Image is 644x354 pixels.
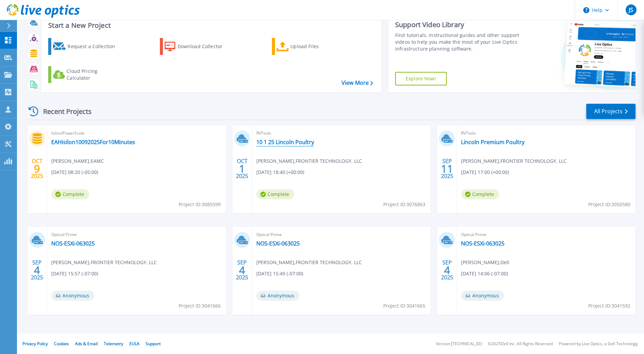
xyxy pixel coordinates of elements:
a: Cloud Pricing Calculator [48,66,124,83]
span: Project ID: 3041665 [383,302,425,310]
a: Explore Now! [395,72,447,85]
span: [DATE] 08:20 (-05:00) [51,169,98,176]
span: [PERSON_NAME] , FRONTIER TECHNOLOGY, LLC [51,259,157,266]
a: Lincoln Premium Poultry [461,139,525,145]
span: 1 [239,166,245,172]
span: 11 [441,166,453,172]
li: Powered by Live Optics, a Dell Technology [559,342,638,346]
a: NOS-ESXi-063025 [51,240,95,247]
li: Version: [TECHNICAL_ID] [436,342,482,346]
span: Project ID: 3041592 [588,302,630,310]
a: View More [342,80,373,86]
span: [DATE] 15:49 (-07:00) [256,270,303,277]
span: [PERSON_NAME] , FRONTIER TECHNOLOGY, LLC [256,157,362,165]
div: SEP 2025 [31,258,43,282]
span: Optical Prime [51,231,222,238]
a: Privacy Policy [22,341,48,347]
a: EAHisilon10092025For10Minutes [51,139,135,145]
a: Request a Collection [48,38,124,55]
span: Complete [256,189,294,199]
a: EULA [129,341,140,347]
a: Ads & Email [75,341,98,347]
span: [PERSON_NAME] , FRONTIER TECHNOLOGY, LLC [461,157,567,165]
div: SEP 2025 [441,156,454,181]
span: Project ID: 3041666 [179,302,221,310]
div: SEP 2025 [441,258,454,282]
span: [DATE] 14:06 (-07:00) [461,270,508,277]
span: Anonymous [461,291,504,301]
div: Find tutorials, instructional guides and other support videos to help you make the most of your L... [395,32,521,52]
span: RVTools [461,130,631,137]
a: 10 1 25 Lincoln Poultry [256,139,314,145]
div: Recent Projects [26,103,101,120]
a: All Projects [586,104,636,119]
span: Isilon/PowerScale [51,130,222,137]
span: Anonymous [51,291,94,301]
span: JS [629,7,633,13]
span: Complete [51,189,89,199]
span: Project ID: 3050580 [588,201,630,208]
div: Download Collector [178,40,232,53]
span: Optical Prime [461,231,631,238]
a: NOS-ESXi-063025 [461,240,504,247]
a: Telemetry [104,341,123,347]
a: Upload Files [272,38,348,55]
span: 4 [239,267,245,273]
div: Support Video Library [395,20,521,29]
span: 4 [444,267,450,273]
span: RVTools [256,130,427,137]
span: Project ID: 3085599 [179,201,221,208]
span: [PERSON_NAME] , FRONTIER TECHNOLOGY, LLC [256,259,362,266]
a: Support [146,341,161,347]
span: [DATE] 17:00 (+00:00) [461,169,509,176]
a: Cookies [54,341,69,347]
li: © 2025 Dell Inc. All Rights Reserved [488,342,553,346]
span: [PERSON_NAME] , Dell [461,259,509,266]
span: [PERSON_NAME] , EAMC [51,157,104,165]
div: Cloud Pricing Calculator [67,68,121,81]
span: [DATE] 15:57 (-07:00) [51,270,98,277]
div: OCT 2025 [31,156,43,181]
span: Anonymous [256,291,299,301]
div: Upload Files [290,40,345,53]
a: NOS-ESXi-063025 [256,240,300,247]
div: Request a Collection [68,40,122,53]
span: Complete [461,189,499,199]
div: SEP 2025 [236,258,249,282]
span: Project ID: 3076863 [383,201,425,208]
h3: Start a New Project [48,22,373,29]
a: Download Collector [160,38,236,55]
span: [DATE] 18:40 (+00:00) [256,169,304,176]
span: 4 [34,267,40,273]
span: 9 [34,166,40,172]
div: OCT 2025 [236,156,249,181]
span: Optical Prime [256,231,427,238]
